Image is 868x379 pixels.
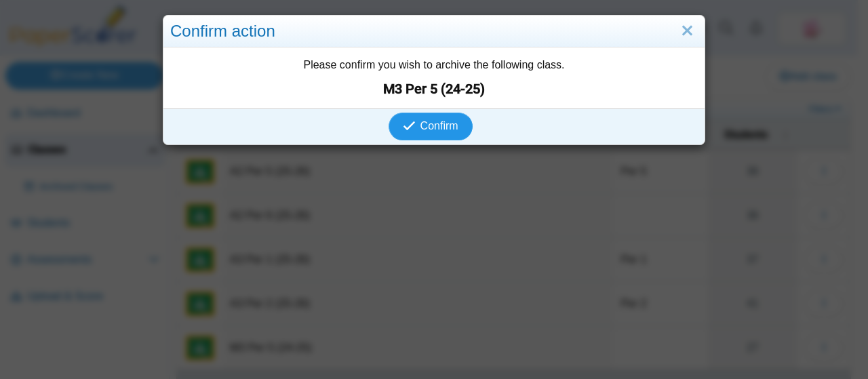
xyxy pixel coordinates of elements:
[677,20,698,43] a: Close
[389,113,472,140] button: Confirm
[170,79,698,98] strong: M3 Per 5 (24-25)
[163,47,705,108] div: Please confirm you wish to archive the following class.
[420,120,458,132] span: Confirm
[163,16,705,47] div: Confirm action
